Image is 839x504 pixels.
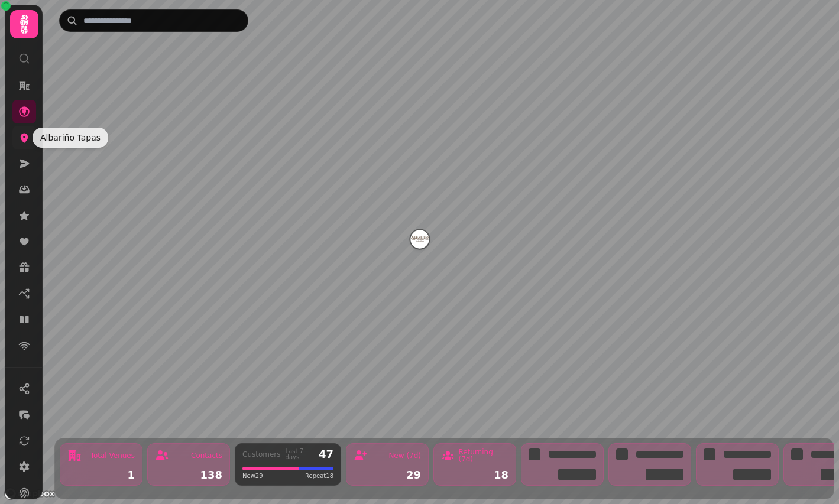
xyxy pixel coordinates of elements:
[155,470,222,480] div: 138
[388,452,421,459] div: New (7d)
[242,451,281,458] div: Customers
[458,448,508,463] div: Returning (7d)
[305,472,333,480] span: Repeat 18
[242,472,263,480] span: New 29
[441,470,508,480] div: 18
[354,470,421,480] div: 29
[410,230,429,252] div: Map marker
[90,452,135,459] div: Total Venues
[4,487,56,500] a: Mapbox logo
[67,470,135,480] div: 1
[319,449,333,460] div: 47
[191,452,222,459] div: Contacts
[33,128,108,148] div: Albariño Tapas
[410,230,429,249] button: Albariño Tapas
[286,448,314,460] div: Last 7 days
